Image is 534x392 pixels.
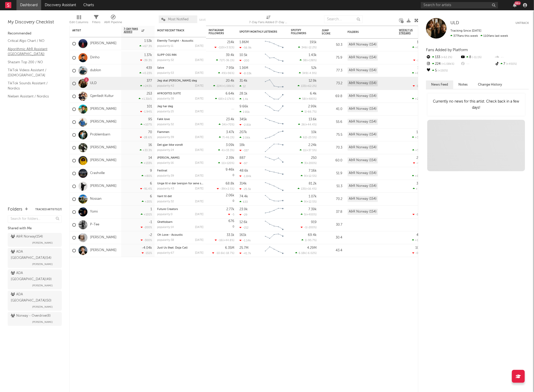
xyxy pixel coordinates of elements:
[157,169,203,172] div: Festival
[421,2,498,8] input: Search for artists
[460,54,494,61] div: 8
[437,69,448,72] span: +150 %
[426,80,453,89] button: News Feed
[263,64,286,77] svg: Chart title
[90,171,105,176] a: Crashville
[460,61,494,67] div: --
[157,72,174,75] div: popularity: 53
[413,59,425,62] div: -21.7 %
[140,110,152,113] div: -1.94 %
[157,79,197,82] a: Jeg skal [PERSON_NAME] deg
[324,15,363,23] input: Search...
[90,81,97,86] a: ULD
[32,319,53,325] span: [PERSON_NAME]
[412,136,425,139] div: +3.67 %
[322,55,342,61] div: 75.9
[195,110,203,113] div: [DATE]
[322,119,342,125] div: 55.6
[263,39,286,51] svg: Chart title
[157,59,174,62] div: popularity: 32
[218,71,234,75] div: ( )
[8,67,57,78] a: TikTok Videos Assistant / [DEMOGRAPHIC_DATA]
[298,123,317,126] div: ( )
[221,149,223,152] span: 4
[417,41,425,44] div: 13.7k
[8,46,57,57] a: Algorithmic A&R Assistant ([GEOGRAPHIC_DATA])
[348,67,378,74] div: A&R Norway (154)
[157,54,203,57] div: SLIPP OSS INN
[298,46,317,49] div: ( )
[239,46,252,49] div: -56.9k
[209,167,234,180] div: 0
[309,53,317,57] div: 1.43k
[72,29,111,32] div: Artist
[441,63,454,66] span: +1.08k %
[157,79,203,82] div: Jeg skal finne deg
[471,56,482,59] span: -11.1 %
[412,46,425,49] div: +0.51 %
[8,38,57,44] a: Critical Algo Chart / NO
[90,235,117,240] a: [PERSON_NAME]
[90,248,117,253] a: [PERSON_NAME]
[11,249,57,261] div: ADA [GEOGRAPHIC_DATA] ( 54 )
[8,312,62,326] a: Norway - Overdrive(8)[PERSON_NAME]
[195,123,203,126] div: [DATE]
[32,261,53,267] span: [PERSON_NAME]
[92,19,100,25] div: Filters
[348,42,378,48] div: A&R Norway (154)
[90,120,117,124] a: [PERSON_NAME]
[90,94,114,98] a: Gjenfødt Kultur
[157,97,174,100] div: popularity: 38
[90,158,117,163] a: [PERSON_NAME]
[218,149,234,152] div: ( )
[322,29,335,35] div: Jump Score
[450,29,481,32] span: Tracking Since: [DATE]
[226,72,234,75] span: +96 %
[348,106,378,112] div: A&R Norway (154)
[69,13,88,28] div: Edit Columns
[157,136,174,139] div: popularity: 39
[139,44,152,48] div: +67.3 %
[239,59,249,62] div: -200
[417,66,425,70] div: 150k
[90,210,98,214] a: Yomi
[35,208,62,211] button: Tracked Artists(17)
[139,71,152,75] div: +0.23 %
[399,29,417,35] span: Weekly US Streams
[239,110,250,114] div: 2.81k
[218,161,234,165] div: ( )
[306,85,316,88] span: +62.2 %
[32,240,53,246] span: [PERSON_NAME]
[263,103,286,116] svg: Chart title
[144,39,152,43] div: 1.53k
[416,156,425,160] div: 23.6k
[226,131,234,134] div: 3.47k
[140,84,152,88] div: +243 %
[450,34,478,38] span: 377 fans this week
[157,162,174,165] div: popularity: 16
[8,31,62,37] div: Recommended
[157,110,174,113] div: popularity: 25
[307,136,316,139] span: -23.5 %
[239,53,247,57] div: 10.5k
[124,27,140,33] span: 7-Day Fans Added
[306,123,316,126] span: +44.4 %
[222,85,234,88] span: +1.08k %
[308,143,317,147] div: 2.24k
[311,131,317,134] div: 10k
[8,94,57,99] a: Nielsen Assistant / Nordics
[157,92,203,95] div: AFRODITES SUITE
[239,92,247,95] div: 28.1k
[300,59,317,62] div: ( )
[90,133,110,137] a: Problembarn
[239,85,246,88] div: 12
[348,80,378,86] div: A&R Norway (154)
[157,118,170,121] a: Fakk love
[427,93,525,116] div: Currently no news for this artist. Check back in a few days!
[195,149,203,152] div: [DATE]
[413,84,425,88] div: -10.4 %
[239,162,247,165] div: -97
[157,118,203,121] div: Fakk love
[216,59,234,62] div: ( )
[218,98,222,101] span: 68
